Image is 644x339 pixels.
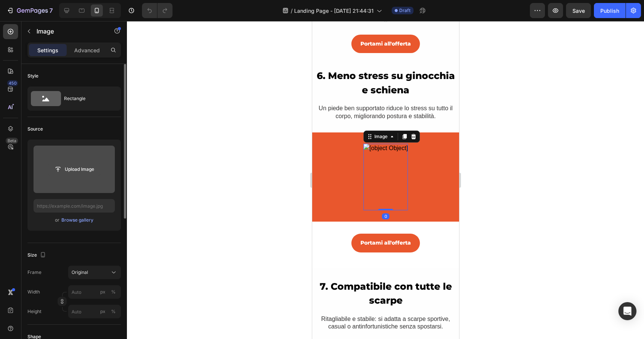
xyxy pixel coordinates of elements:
[27,269,41,276] label: Frame
[7,80,18,86] div: 450
[100,308,105,315] div: px
[34,199,115,213] input: https://example.com/image.jpg
[49,6,53,15] p: 7
[98,307,107,316] button: %
[109,307,118,316] button: px
[27,126,43,132] div: Source
[98,287,107,296] button: %
[399,7,411,14] span: Draft
[61,217,93,223] div: Browse gallery
[68,285,121,299] input: px%
[48,163,101,176] button: Upload Image
[6,138,18,144] div: Beta
[64,90,110,107] div: Rectangle
[68,266,121,279] button: Original
[27,250,47,260] div: Size
[68,305,121,318] input: px%
[61,216,94,224] button: Browse gallery
[594,3,626,18] button: Publish
[312,21,459,339] iframe: Design area
[572,8,585,14] span: Save
[111,308,116,315] div: %
[566,3,591,18] button: Save
[291,7,293,15] span: /
[27,289,40,295] label: Width
[100,289,105,295] div: px
[27,308,41,315] label: Height
[142,3,172,18] div: Undo/Redo
[74,46,100,54] p: Advanced
[37,27,101,36] p: Image
[3,3,56,18] button: 7
[109,287,118,296] button: px
[294,7,374,15] span: Landing Page - [DATE] 21:44:31
[55,216,60,225] span: or
[72,269,88,276] span: Original
[618,302,636,320] div: Open Intercom Messenger
[600,7,619,15] div: Publish
[37,46,58,54] p: Settings
[111,289,116,295] div: %
[27,73,38,79] div: Style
